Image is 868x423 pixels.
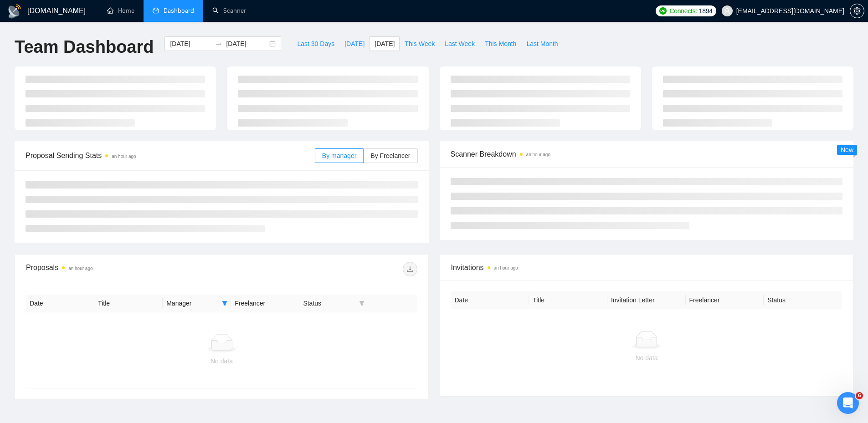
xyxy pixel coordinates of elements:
[764,291,842,309] th: Status
[451,148,843,160] span: Scanner Breakdown
[445,39,475,49] span: Last Week
[850,4,864,18] button: setting
[26,150,315,161] span: Proposal Sending Stats
[440,36,480,51] button: Last Week
[529,291,607,309] th: Title
[357,296,366,310] span: filter
[220,296,229,310] span: filter
[724,8,730,14] span: user
[659,7,667,15] img: upwork-logo.png
[850,7,864,15] span: setting
[215,40,222,47] span: to
[526,152,550,157] time: an hour ago
[303,298,355,308] span: Status
[15,36,154,58] h1: Team Dashboard
[163,295,231,312] th: Manager
[94,295,163,312] th: Title
[322,152,356,159] span: By manager
[222,301,227,306] span: filter
[607,291,686,309] th: Invitation Letter
[226,39,267,49] input: End date
[297,39,334,49] span: Last 30 Days
[292,36,339,51] button: Last 30 Days
[699,6,713,16] span: 1894
[669,6,697,16] span: Connects:
[856,392,863,399] span: 6
[451,291,529,309] th: Date
[164,7,194,15] span: Dashboard
[215,40,222,47] span: swap-right
[841,146,853,153] span: New
[686,291,764,309] th: Freelancer
[480,36,521,51] button: This Month
[458,353,835,363] div: No data
[375,39,395,49] span: [DATE]
[231,295,299,312] th: Freelancer
[112,154,136,159] time: an hour ago
[170,39,211,49] input: Start date
[850,7,864,15] a: setting
[405,39,435,49] span: This Week
[26,295,94,312] th: Date
[451,262,842,273] span: Invitations
[370,36,400,51] button: [DATE]
[33,356,410,366] div: No data
[26,262,221,276] div: Proposals
[359,301,365,306] span: filter
[485,39,516,49] span: This Month
[837,392,859,414] iframe: Intercom live chat
[400,36,440,51] button: This Week
[153,7,159,14] span: dashboard
[7,4,22,19] img: logo
[526,39,558,49] span: Last Month
[494,265,518,270] time: an hour ago
[68,266,92,271] time: an hour ago
[166,298,218,308] span: Manager
[339,36,370,51] button: [DATE]
[344,39,365,49] span: [DATE]
[521,36,563,51] button: Last Month
[212,7,246,15] a: searchScanner
[107,7,134,15] a: homeHome
[370,152,410,159] span: By Freelancer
